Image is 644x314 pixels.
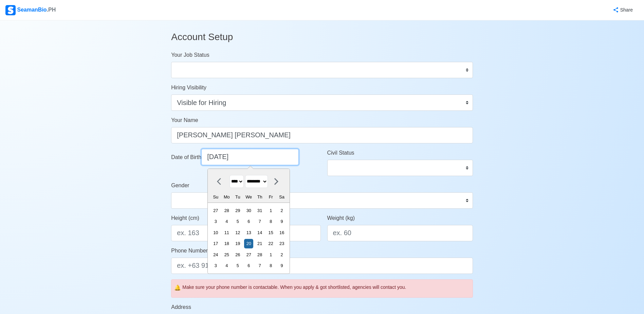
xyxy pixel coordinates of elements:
div: Choose Sunday, March 3rd, 2002 [211,261,220,270]
div: Make sure your phone number is contactable. When you apply & got shortlisted, agencies will conta... [182,284,470,291]
label: Date of Birth [171,153,201,161]
div: Choose Thursday, February 14th, 2002 [255,228,264,237]
div: Choose Friday, February 1st, 2002 [266,206,275,215]
h3: Account Setup [171,26,473,48]
div: month 2002-02 [210,205,288,271]
div: Choose Wednesday, February 13th, 2002 [244,228,253,237]
div: Choose Thursday, February 21st, 2002 [255,239,264,248]
div: Choose Monday, February 18th, 2002 [222,239,231,248]
div: Mo [222,192,231,202]
div: Th [255,192,264,202]
div: Choose Wednesday, February 27th, 2002 [244,250,253,259]
div: Choose Tuesday, February 19th, 2002 [233,239,242,248]
div: Choose Wednesday, February 20th, 2002 [244,239,253,248]
label: Your Job Status [171,51,209,59]
div: Choose Thursday, March 7th, 2002 [255,261,264,270]
div: Choose Tuesday, March 5th, 2002 [233,261,242,270]
div: Choose Monday, March 4th, 2002 [222,261,231,270]
div: Choose Saturday, February 23rd, 2002 [277,239,287,248]
div: Tu [233,192,242,202]
div: Choose Wednesday, March 6th, 2002 [244,261,253,270]
div: Choose Sunday, February 10th, 2002 [211,228,220,237]
label: Civil Status [327,149,354,157]
div: We [244,192,253,202]
input: Type your name [171,127,473,143]
span: caution [174,284,181,292]
span: Hiring Visibility [171,85,206,90]
div: Choose Friday, February 8th, 2002 [266,217,275,226]
div: Choose Sunday, February 3rd, 2002 [211,217,220,226]
span: Weight (kg) [327,215,355,221]
input: ex. 163 [171,225,320,241]
div: Choose Wednesday, February 6th, 2002 [244,217,253,226]
div: Choose Sunday, February 17th, 2002 [211,239,220,248]
div: Choose Thursday, February 28th, 2002 [255,250,264,259]
div: Choose Saturday, February 2nd, 2002 [277,206,287,215]
span: Address [171,304,191,310]
div: Su [211,192,220,202]
div: Choose Sunday, February 24th, 2002 [211,250,220,259]
div: Choose Wednesday, January 30th, 2002 [244,206,253,215]
div: Choose Saturday, February 16th, 2002 [277,228,287,237]
span: Your Name [171,117,198,123]
div: Choose Thursday, February 7th, 2002 [255,217,264,226]
img: Logo [5,5,16,15]
div: Choose Saturday, March 2nd, 2002 [277,250,287,259]
span: Phone Number [171,248,208,254]
div: Choose Sunday, January 27th, 2002 [211,206,220,215]
div: SeamanBio [5,5,56,15]
div: Choose Friday, March 8th, 2002 [266,261,275,270]
div: Choose Tuesday, February 12th, 2002 [233,228,242,237]
input: ex. +63 912 345 6789 [171,258,473,274]
div: Choose Saturday, February 9th, 2002 [277,217,287,226]
div: Choose Monday, February 25th, 2002 [222,250,231,259]
div: Choose Friday, March 1st, 2002 [266,250,275,259]
div: Choose Tuesday, February 5th, 2002 [233,217,242,226]
span: Height (cm) [171,215,199,221]
div: Choose Tuesday, January 29th, 2002 [233,206,242,215]
div: Choose Friday, February 15th, 2002 [266,228,275,237]
span: .PH [47,7,56,13]
div: Choose Thursday, January 31st, 2002 [255,206,264,215]
button: Share [606,3,639,17]
div: Choose Friday, February 22nd, 2002 [266,239,275,248]
div: Choose Saturday, March 9th, 2002 [277,261,287,270]
div: Choose Monday, February 11th, 2002 [222,228,231,237]
label: Gender [171,181,189,190]
div: Choose Tuesday, February 26th, 2002 [233,250,242,259]
div: Choose Monday, February 4th, 2002 [222,217,231,226]
div: Fr [266,192,275,202]
input: ex. 60 [327,225,473,241]
div: Choose Monday, January 28th, 2002 [222,206,231,215]
div: Sa [277,192,287,202]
